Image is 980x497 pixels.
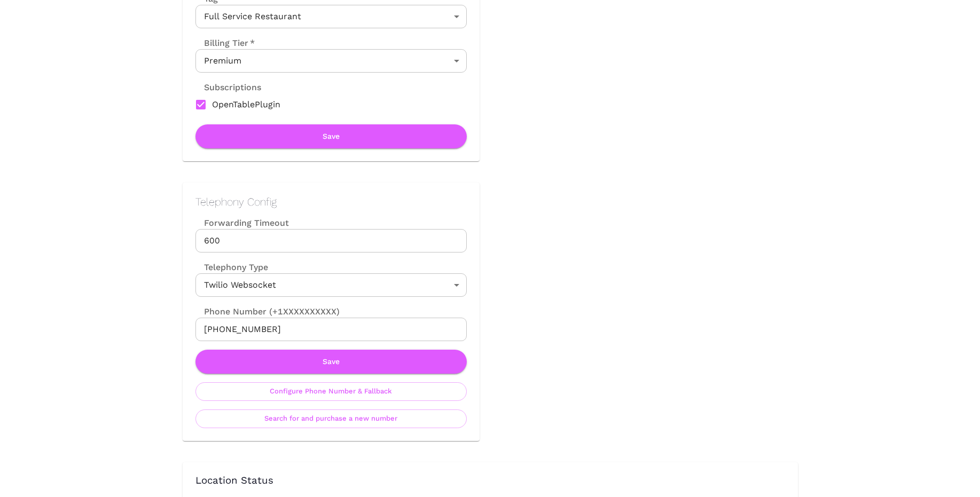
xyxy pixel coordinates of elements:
[195,49,467,73] div: Premium
[195,382,467,401] button: Configure Phone Number & Fallback
[195,409,467,428] button: Search for and purchase a new number
[195,124,467,148] button: Save
[195,350,467,374] button: Save
[195,273,467,297] div: Twilio Websocket
[195,475,785,487] h3: Location Status
[195,305,467,318] label: Phone Number (+1XXXXXXXXXX)
[195,195,467,208] h2: Telephony Config
[195,37,255,49] label: Billing Tier
[195,81,261,93] label: Subscriptions
[195,5,467,28] div: Full Service Restaurant
[195,261,268,273] label: Telephony Type
[195,217,467,229] label: Forwarding Timeout
[212,98,280,111] span: OpenTablePlugin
